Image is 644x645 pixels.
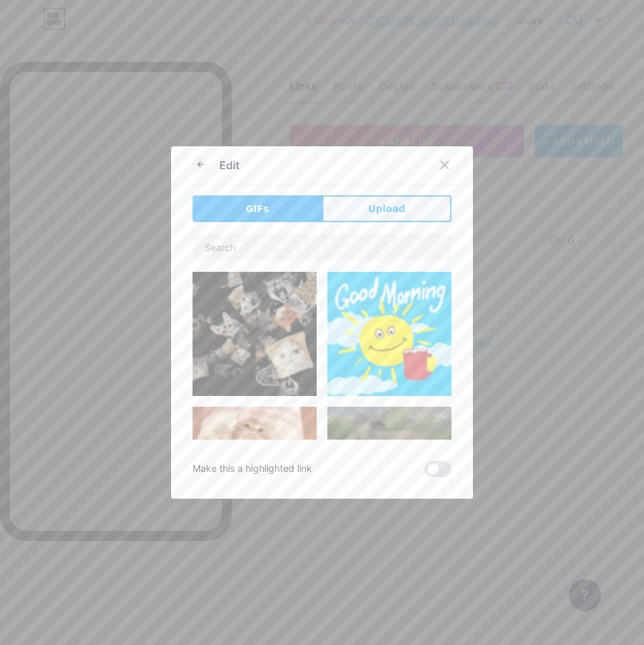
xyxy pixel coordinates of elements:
[322,195,451,222] button: Upload
[193,195,322,222] button: GIFs
[193,461,312,477] div: Make this a highlighted link
[246,202,269,216] span: GIFs
[193,234,451,260] input: Search
[193,272,317,396] img: Gihpy
[327,272,451,396] img: Gihpy
[193,407,317,531] img: Gihpy
[368,202,405,216] span: Upload
[327,407,451,506] img: Gihpy
[219,157,239,173] div: Edit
